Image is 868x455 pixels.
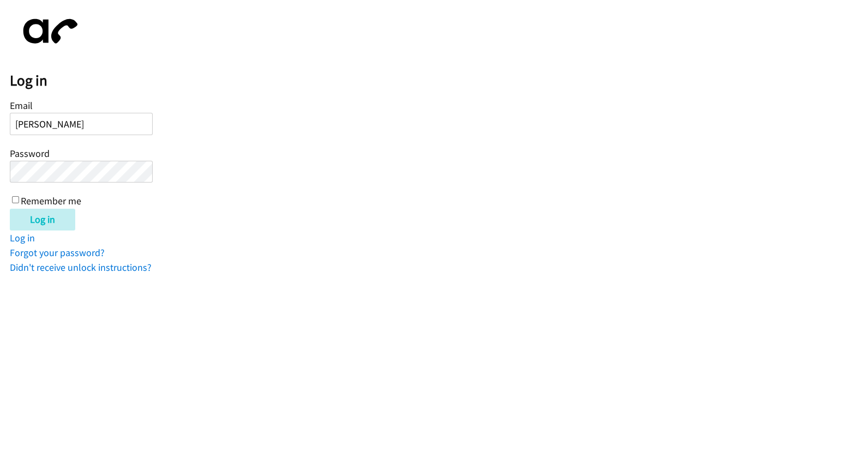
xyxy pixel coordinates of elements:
label: Remember me [21,195,81,208]
h2: Log in [10,71,868,90]
img: aphone-8a226864a2ddd6a5e75d1ebefc011f4aa8f32683c2d82f3fb0802fe031f96514.svg [10,10,86,53]
a: Log in [10,232,35,244]
label: Email [10,99,33,112]
label: Password [10,147,50,160]
a: Forgot your password? [10,246,105,259]
input: Log in [10,209,75,230]
a: Didn't receive unlock instructions? [10,261,152,274]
